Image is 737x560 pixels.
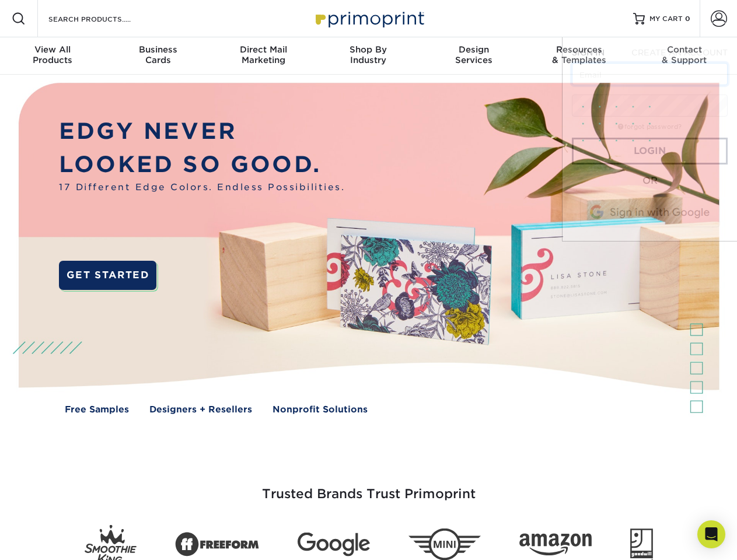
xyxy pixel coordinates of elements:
[65,403,129,416] a: Free Samples
[59,115,345,148] p: EDGY NEVER
[421,44,526,65] div: Services
[421,44,526,55] span: Design
[211,44,316,55] span: Direct Mail
[310,6,427,31] img: Primoprint
[526,44,631,55] span: Resources
[105,44,210,65] div: Cards
[630,528,653,560] img: Goodwill
[211,44,316,65] div: Marketing
[316,37,421,75] a: Shop ByIndustry
[105,44,210,55] span: Business
[316,44,421,65] div: Industry
[149,403,252,416] a: Designers + Resellers
[526,37,631,75] a: Resources& Templates
[631,48,728,57] span: CREATE AN ACCOUNT
[3,524,99,556] iframe: Google Customer Reviews
[697,520,725,548] div: Open Intercom Messenger
[316,44,421,55] span: Shop By
[421,37,526,75] a: DesignServices
[519,534,592,556] img: Amazon
[105,37,210,75] a: BusinessCards
[685,15,690,23] span: 0
[47,12,161,26] input: SEARCH PRODUCTS.....
[27,459,710,516] h3: Trusted Brands Trust Primoprint
[572,48,605,57] span: SIGN IN
[211,37,316,75] a: Direct MailMarketing
[59,148,345,181] p: LOOKED SO GOOD.
[618,123,682,131] a: forgot password?
[572,63,728,85] input: Email
[298,533,370,556] img: Google
[526,44,631,65] div: & Templates
[59,261,156,290] a: GET STARTED
[59,181,345,194] span: 17 Different Edge Colors. Endless Possibilities.
[649,14,683,24] span: MY CART
[572,138,728,164] a: Login
[572,174,728,188] div: OR
[273,403,368,416] a: Nonprofit Solutions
